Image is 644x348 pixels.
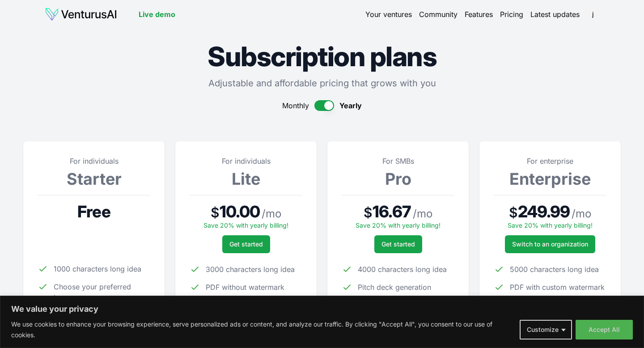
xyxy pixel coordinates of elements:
[356,221,441,229] span: Save 20% with yearly billing!
[358,282,431,293] span: Pitch deck generation
[139,9,175,20] a: Live demo
[381,240,415,249] span: Get started
[365,9,412,20] a: Your ventures
[510,282,605,293] span: PDF with custom watermark
[465,9,493,20] a: Features
[11,304,633,314] p: We value your privacy
[206,264,295,275] span: 3000 characters long idea
[54,281,150,303] span: Choose your preferred language
[500,9,523,20] a: Pricing
[45,7,117,21] img: logo
[374,235,422,253] button: Get started
[38,170,150,188] h3: Starter
[373,203,411,221] span: 16.67
[518,203,570,221] span: 249.99
[282,100,309,111] span: Monthly
[342,156,454,166] p: For SMBs
[530,9,580,20] a: Latest updates
[211,204,220,221] span: $
[190,156,302,166] p: For individuals
[505,235,595,253] a: Switch to an organization
[220,203,260,221] span: 10.00
[494,156,606,166] p: For enterprise
[572,207,591,221] span: / mo
[23,43,621,70] h1: Subscription plans
[262,207,281,221] span: / mo
[509,204,518,221] span: $
[11,319,513,340] p: We use cookies to enhance your browsing experience, serve personalized ads or content, and analyz...
[364,204,373,221] span: $
[342,170,454,188] h3: Pro
[586,7,600,21] span: j
[229,240,263,249] span: Get started
[203,221,288,229] span: Save 20% with yearly billing!
[77,203,110,221] span: Free
[494,170,606,188] h3: Enterprise
[190,170,302,188] h3: Lite
[54,263,141,274] span: 1000 characters long idea
[419,9,458,20] a: Community
[358,264,447,275] span: 4000 characters long idea
[413,207,432,221] span: / mo
[576,320,633,340] button: Accept All
[206,282,284,293] span: PDF without watermark
[38,156,150,166] p: For individuals
[587,8,599,21] button: j
[222,235,270,253] button: Get started
[508,221,593,229] span: Save 20% with yearly billing!
[520,320,572,340] button: Customize
[510,264,599,275] span: 5000 characters long idea
[23,77,621,89] p: Adjustable and affordable pricing that grows with you
[339,100,362,111] span: Yearly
